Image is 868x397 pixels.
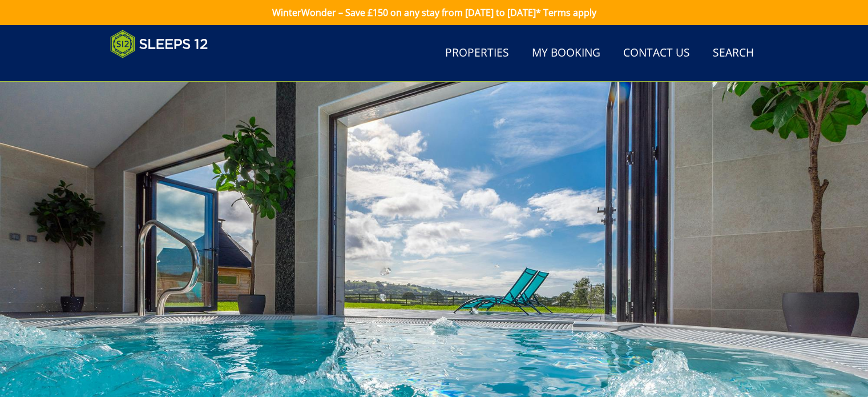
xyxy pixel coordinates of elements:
a: Contact Us [619,41,695,66]
a: Properties [441,41,514,66]
a: My Booking [527,41,605,66]
iframe: Customer reviews powered by Trustpilot [104,65,224,75]
img: Sleeps 12 [110,30,208,58]
a: Search [708,41,758,66]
